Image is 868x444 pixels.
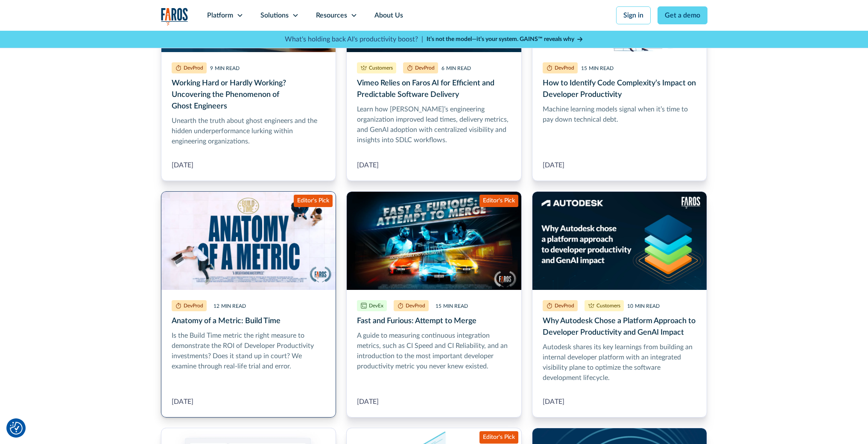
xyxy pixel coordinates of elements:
a: Anatomy of a Metric: Build Time [161,191,336,418]
a: Fast and Furious: Attempt to Merge [346,191,522,418]
div: Resources [316,10,347,20]
img: A movie poster-style image on a white banner. A software developer lays on the ground next to the... [161,192,336,290]
div: Solutions [260,10,289,20]
img: Revisit consent button [10,422,23,435]
a: Why Autodesk Chose a Platform Approach to Developer Productivity and GenAI Impact [532,191,707,418]
img: White banner with image on the right side. Image contains Autodesk logo and Faros AI logo. Text t... [532,192,707,290]
a: Get a demo [658,6,707,24]
a: Sign in [616,6,651,24]
strong: It’s not the model—it’s your system. GAINS™ reveals why [427,36,574,42]
p: What's holding back AI's productivity boost? | [285,34,423,44]
a: It’s not the model—it’s your system. GAINS™ reveals why [427,35,584,44]
button: Cookie Settings [10,422,23,435]
img: Logo of the analytics and reporting company Faros. [161,8,188,25]
div: Platform [207,10,233,20]
a: home [161,8,188,25]
img: Inspired by movie posters for the Fast and Furious franchise, this banner image shows three devel... [347,192,521,290]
